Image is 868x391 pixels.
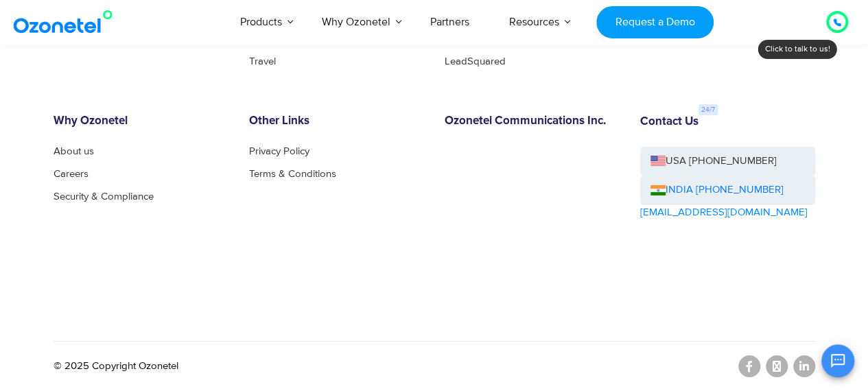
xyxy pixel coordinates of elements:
[640,147,815,176] a: USA [PHONE_NUMBER]
[54,359,178,375] p: © 2025 Copyright Ozonetel
[650,156,666,166] img: us-flag.png
[249,146,309,156] a: Privacy Policy
[445,115,620,128] h6: Ozonetel Communications Inc.
[54,169,89,179] a: Careers
[640,205,808,221] a: [EMAIL_ADDRESS][DOMAIN_NAME]
[640,115,699,129] h6: Contact Us
[596,6,714,38] a: Request a Demo
[54,191,154,202] a: Security & Compliance
[249,169,336,179] a: Terms & Conditions
[445,56,506,67] a: LeadSquared
[54,115,228,128] h6: Why Ozonetel
[249,56,276,67] a: Travel
[54,146,94,156] a: About us
[821,344,854,377] button: Open chat
[650,185,666,195] img: ind-flag.png
[650,182,784,198] a: INDIA [PHONE_NUMBER]
[249,115,424,128] h6: Other Links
